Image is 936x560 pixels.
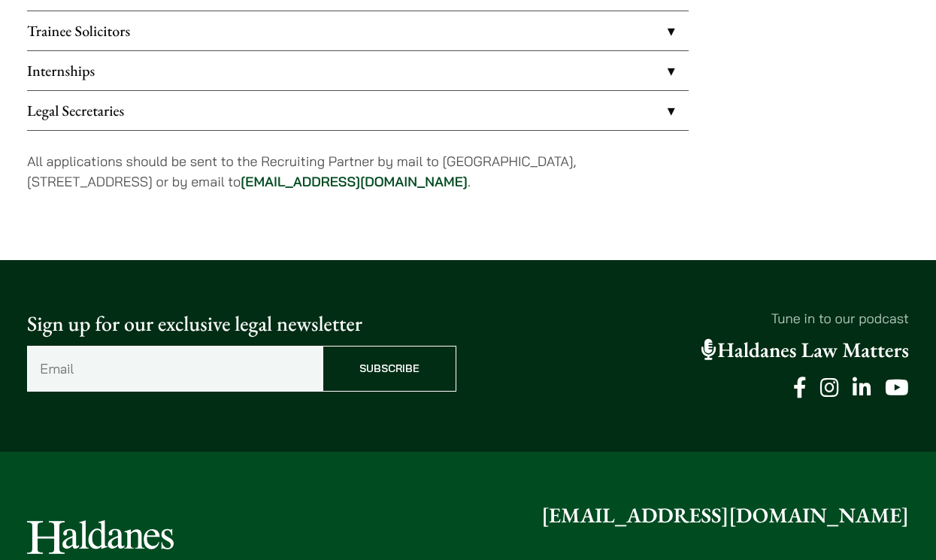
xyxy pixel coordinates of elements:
a: Haldanes Law Matters [701,337,909,364]
p: All applications should be sent to the Recruiting Partner by mail to [GEOGRAPHIC_DATA], [STREET_A... [27,151,689,192]
img: Logo of Haldanes [27,520,174,554]
input: Email [27,346,323,392]
a: Internships [27,51,689,90]
p: Tune in to our podcast [480,308,910,328]
input: Subscribe [323,346,456,392]
a: [EMAIL_ADDRESS][DOMAIN_NAME] [541,502,909,529]
a: [EMAIL_ADDRESS][DOMAIN_NAME] [241,173,468,190]
p: Sign up for our exclusive legal newsletter [27,308,456,340]
a: Trainee Solicitors [27,11,689,50]
a: Legal Secretaries [27,91,689,130]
